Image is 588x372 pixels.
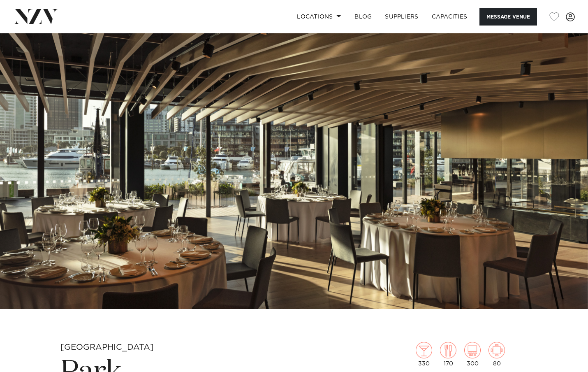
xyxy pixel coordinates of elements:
[440,342,456,358] img: dining.png
[488,342,505,358] img: meeting.png
[488,342,505,367] div: 80
[440,342,456,367] div: 170
[290,8,348,26] a: Locations
[425,8,474,26] a: Capacities
[348,8,378,26] a: BLOG
[416,342,432,367] div: 330
[60,343,154,351] small: [GEOGRAPHIC_DATA]
[378,8,425,26] a: SUPPLIERS
[479,8,537,26] button: Message Venue
[13,9,58,24] img: nzv-logo.png
[464,342,481,367] div: 300
[416,342,432,358] img: cocktail.png
[464,342,481,358] img: theatre.png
